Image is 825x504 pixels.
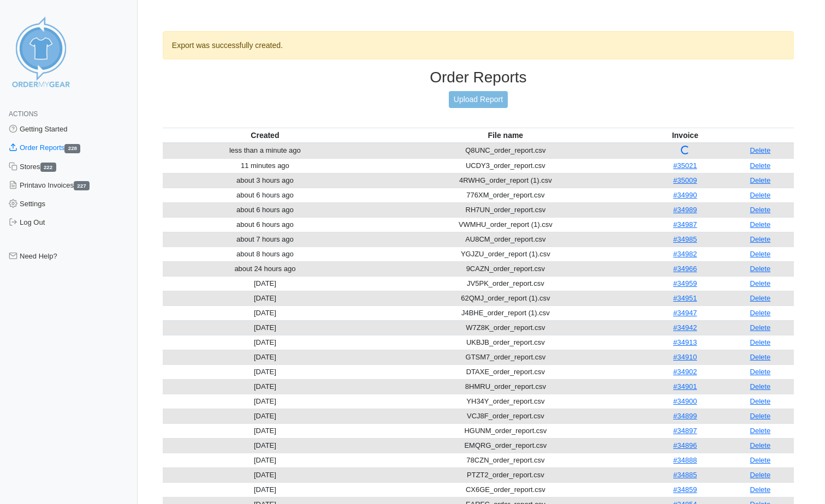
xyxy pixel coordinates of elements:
a: Delete [750,456,771,464]
a: #34985 [673,235,697,243]
td: 62QMJ_order_report (1).csv [367,291,644,305]
a: Delete [750,176,771,184]
a: Delete [750,161,771,170]
td: HGUNM_order_report.csv [367,423,644,438]
a: Delete [750,441,771,449]
a: Delete [750,235,771,243]
a: Delete [750,220,771,229]
div: Export was successfully created. [163,31,794,59]
a: Delete [750,191,771,199]
a: #34942 [673,323,697,332]
td: GTSM7_order_report.csv [367,350,644,364]
a: #34897 [673,427,697,435]
td: [DATE] [163,482,367,497]
a: #34896 [673,441,697,449]
a: #34982 [673,250,697,258]
td: less than a minute ago [163,143,367,159]
td: RH7UN_order_report.csv [367,202,644,217]
a: Upload Report [449,91,508,108]
td: [DATE] [163,335,367,350]
td: EMQRG_order_report.csv [367,438,644,453]
td: 8HMRU_order_report.csv [367,379,644,394]
a: Delete [750,397,771,405]
a: Delete [750,471,771,479]
td: YH34Y_order_report.csv [367,394,644,409]
td: UKBJB_order_report.csv [367,335,644,350]
th: Invoice [644,128,727,143]
a: Delete [750,294,771,302]
a: #34859 [673,485,697,494]
td: [DATE] [163,379,367,394]
td: about 8 hours ago [163,247,367,261]
td: about 24 hours ago [163,261,367,276]
td: DTAXE_order_report.csv [367,364,644,379]
td: JV5PK_order_report.csv [367,276,644,291]
td: 4RWHG_order_report (1).csv [367,173,644,188]
td: VWMHU_order_report (1).csv [367,217,644,232]
a: #34966 [673,265,697,273]
td: 78CZN_order_report.csv [367,453,644,467]
a: Delete [750,265,771,273]
td: UCDY3_order_report.csv [367,158,644,173]
td: about 6 hours ago [163,217,367,232]
td: VCJ8F_order_report.csv [367,409,644,423]
a: #34951 [673,294,697,302]
td: [DATE] [163,453,367,467]
td: J4BHE_order_report (1).csv [367,305,644,320]
a: Delete [750,250,771,258]
td: [DATE] [163,409,367,423]
a: Delete [750,338,771,346]
td: [DATE] [163,291,367,305]
a: #34989 [673,206,697,214]
td: 9CAZN_order_report.csv [367,261,644,276]
th: Created [163,128,367,143]
td: 776XM_order_report.csv [367,188,644,202]
a: #34900 [673,397,697,405]
td: [DATE] [163,467,367,482]
td: about 6 hours ago [163,188,367,202]
a: Delete [750,206,771,214]
span: Actions [9,110,38,118]
a: Delete [750,485,771,494]
a: #34910 [673,353,697,361]
td: [DATE] [163,320,367,335]
a: #34888 [673,456,697,464]
a: #35021 [673,161,697,170]
h3: Order Reports [163,68,794,87]
a: Delete [750,353,771,361]
a: #34990 [673,191,697,199]
td: 11 minutes ago [163,158,367,173]
td: AU8CM_order_report.csv [367,232,644,247]
a: #34899 [673,412,697,420]
a: #34987 [673,220,697,229]
a: #34902 [673,368,697,376]
a: #35009 [673,176,697,184]
td: about 3 hours ago [163,173,367,188]
a: #34913 [673,338,697,346]
span: 227 [74,181,90,190]
a: #34947 [673,309,697,317]
th: File name [367,128,644,143]
a: Delete [750,323,771,332]
td: about 6 hours ago [163,202,367,217]
a: #34959 [673,279,697,287]
td: [DATE] [163,364,367,379]
td: about 7 hours ago [163,232,367,247]
a: #34885 [673,471,697,479]
td: W7Z8K_order_report.csv [367,320,644,335]
a: #34901 [673,382,697,391]
td: [DATE] [163,305,367,320]
td: YGJZU_order_report (1).csv [367,247,644,261]
td: [DATE] [163,438,367,453]
a: Delete [750,412,771,420]
td: Q8UNC_order_report.csv [367,143,644,159]
span: 222 [40,163,56,172]
td: [DATE] [163,350,367,364]
a: Delete [750,368,771,376]
a: Delete [750,279,771,287]
span: 228 [64,144,80,153]
a: Delete [750,382,771,391]
td: CX6GE_order_report.csv [367,482,644,497]
a: Delete [750,427,771,435]
td: [DATE] [163,394,367,409]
